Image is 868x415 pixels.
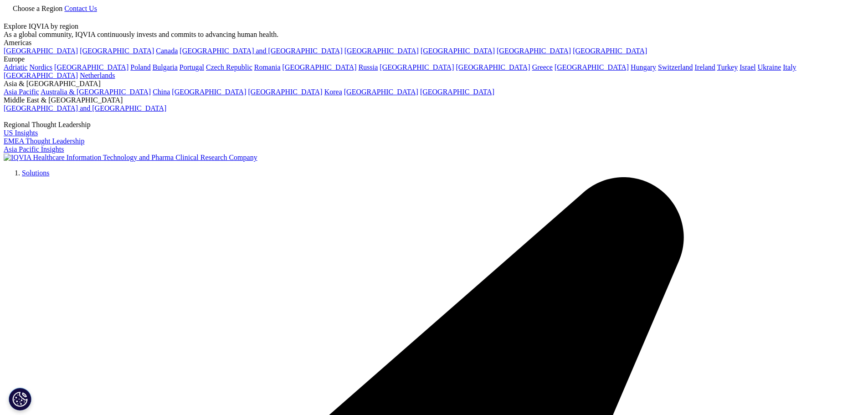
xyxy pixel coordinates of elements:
a: Bulgaria [153,63,178,71]
a: [GEOGRAPHIC_DATA] [573,47,647,55]
a: Romania [254,63,281,71]
a: Nordics [29,63,52,71]
div: Europe [4,55,864,63]
a: Portugal [180,63,204,71]
a: Italy [783,63,796,71]
button: Cookies Settings [9,388,31,410]
div: Middle East & [GEOGRAPHIC_DATA] [4,96,864,104]
a: Switzerland [658,63,693,71]
a: [GEOGRAPHIC_DATA] [80,47,154,55]
a: Russia [359,63,378,71]
div: Explore IQVIA by region [4,22,864,31]
a: Hungary [631,63,656,71]
a: Contact Us [64,5,97,12]
a: US Insights [4,129,38,137]
a: [GEOGRAPHIC_DATA] [54,63,128,71]
a: [GEOGRAPHIC_DATA] and [GEOGRAPHIC_DATA] [180,47,342,55]
a: Adriatic [4,63,27,71]
a: Poland [130,63,150,71]
a: [GEOGRAPHIC_DATA] [344,47,419,55]
a: China [153,88,170,96]
img: IQVIA Healthcare Information Technology and Pharma Clinical Research Company [4,154,257,162]
div: Regional Thought Leadership [4,121,864,129]
a: [GEOGRAPHIC_DATA] [4,47,78,55]
a: [GEOGRAPHIC_DATA] [172,88,246,96]
a: Canada [156,47,178,55]
a: EMEA Thought Leadership [4,137,84,145]
a: Turkey [717,63,738,71]
a: Korea [324,88,342,96]
a: [GEOGRAPHIC_DATA] [420,88,494,96]
a: Ukraine [758,63,781,71]
a: Israel [740,63,756,71]
a: Netherlands [80,72,115,79]
a: [GEOGRAPHIC_DATA] [282,63,357,71]
a: [GEOGRAPHIC_DATA] [248,88,323,96]
a: Ireland [695,63,715,71]
span: Choose a Region [13,5,62,12]
a: Asia Pacific [4,88,39,96]
a: [GEOGRAPHIC_DATA] [380,63,454,71]
div: Asia & [GEOGRAPHIC_DATA] [4,80,864,88]
div: Americas [4,39,864,47]
a: [GEOGRAPHIC_DATA] and [GEOGRAPHIC_DATA] [4,104,166,112]
a: Solutions [22,169,49,177]
a: [GEOGRAPHIC_DATA] [555,63,629,71]
a: [GEOGRAPHIC_DATA] [497,47,571,55]
a: Czech Republic [206,63,252,71]
a: [GEOGRAPHIC_DATA] [456,63,530,71]
a: [GEOGRAPHIC_DATA] [421,47,495,55]
a: Australia & [GEOGRAPHIC_DATA] [41,88,151,96]
a: [GEOGRAPHIC_DATA] [4,72,78,79]
a: Greece [532,63,553,71]
a: Asia Pacific Insights [4,145,64,153]
div: As a global community, IQVIA continuously invests and commits to advancing human health. [4,31,864,39]
a: [GEOGRAPHIC_DATA] [344,88,418,96]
